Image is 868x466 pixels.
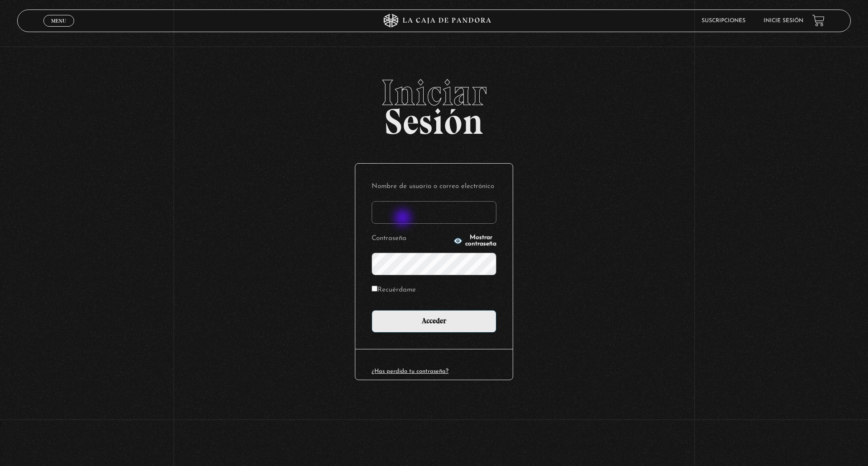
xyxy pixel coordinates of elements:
[51,18,66,24] span: Menu
[465,235,496,247] span: Mostrar contraseña
[372,232,451,246] label: Contraseña
[372,368,448,374] a: ¿Has perdido tu contraseña?
[372,180,496,194] label: Nombre de usuario o correo electrónico
[372,283,416,297] label: Recuérdame
[453,235,496,247] button: Mostrar contraseña
[48,25,70,32] span: Cerrar
[702,18,745,24] a: Suscripciones
[764,18,803,24] a: Inicie sesión
[372,286,377,292] input: Recuérdame
[812,14,825,27] a: View your shopping cart
[17,75,850,111] span: Iniciar
[17,75,850,132] h2: Sesión
[372,310,496,333] input: Acceder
